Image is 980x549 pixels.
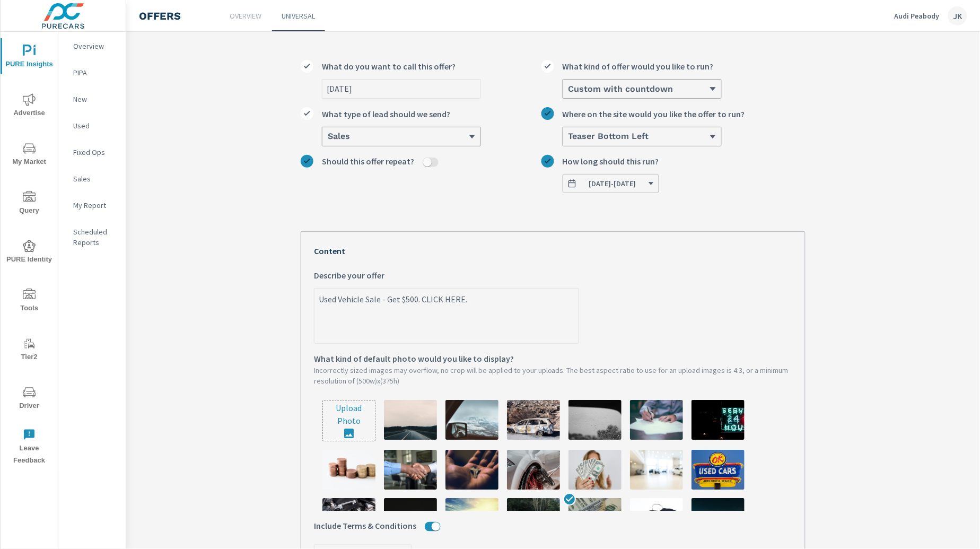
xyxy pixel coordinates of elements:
p: New [73,94,117,104]
p: Universal [282,11,316,21]
div: PIPA [58,65,126,81]
img: description [384,498,437,538]
span: Query [4,191,55,217]
div: Fixed Ops [58,144,126,160]
span: What kind of default photo would you like to display? [314,352,514,365]
span: Leave Feedback [4,429,55,467]
img: description [692,400,745,440]
h6: Custom with countdown [568,84,673,94]
span: Tier2 [4,337,55,363]
span: [DATE] - [DATE] [589,179,636,188]
span: My Market [4,142,55,168]
img: description [445,498,498,538]
p: Incorrectly sized images may overflow, no crop will be applied to your uploads. The best aspect r... [314,365,792,386]
img: description [322,450,375,490]
div: JK [948,6,967,25]
h6: Teaser Bottom Left [568,131,649,142]
div: Scheduled Reports [58,224,126,250]
input: What kind of offer would you like to run? [567,84,568,94]
img: description [692,498,745,538]
p: Overview [73,41,117,51]
span: Where on the site would you like the offer to run? [563,108,745,120]
img: description [445,450,498,490]
button: How long should this run? [563,174,659,193]
button: Should this offer repeat? [423,158,432,167]
img: description [692,450,745,490]
img: description [507,400,560,440]
div: nav menu [1,32,58,471]
span: What kind of offer would you like to run? [563,60,714,73]
img: description [568,498,622,538]
span: PURE Insights [4,45,55,71]
div: Used [58,118,126,134]
img: description [445,400,498,440]
img: description [630,450,683,490]
p: PIPA [73,67,117,78]
img: description [568,400,622,440]
img: description [507,498,560,538]
p: Audi Peabody [895,11,940,21]
span: Describe your offer [314,269,384,282]
span: What do you want to call this offer? [322,60,456,73]
div: Sales [58,171,126,187]
p: Fixed Ops [73,147,117,158]
p: Content [314,245,792,257]
img: description [384,450,437,490]
button: Include Terms & Conditions [432,522,440,531]
p: Used [73,120,117,131]
p: My Report [73,200,117,211]
p: Sales [73,173,117,184]
div: My Report [58,197,126,213]
img: description [507,450,560,490]
img: description [630,498,683,538]
input: What type of lead should we send? [327,132,328,142]
span: Advertise [4,93,55,119]
span: How long should this run? [563,155,659,168]
img: description [568,450,622,490]
textarea: Describe your offer [314,290,579,343]
span: Tools [4,289,55,315]
input: What do you want to call this offer? [322,80,480,98]
p: Scheduled Reports [73,226,117,248]
div: New [58,91,126,107]
span: What type of lead should we send? [322,108,450,120]
span: Should this offer repeat? [322,155,414,168]
img: description [630,400,683,440]
input: Where on the site would you like the offer to run? [567,132,568,142]
span: Include Terms & Conditions [314,519,416,532]
span: PURE Identity [4,240,55,266]
div: Overview [58,38,126,54]
img: description [384,400,437,440]
p: Overview [230,11,261,21]
img: description [322,498,375,538]
h4: Offers [139,10,181,22]
span: Driver [4,386,55,412]
h6: Sales [328,131,350,142]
